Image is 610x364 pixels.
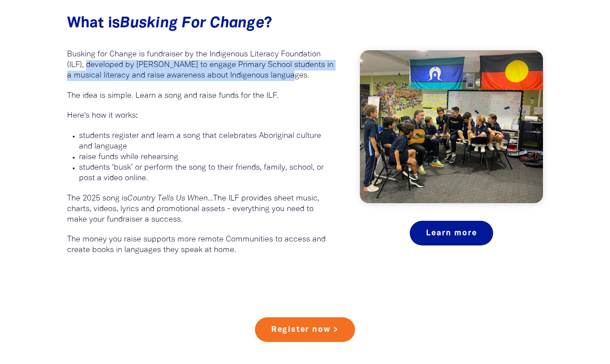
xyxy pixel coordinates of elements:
p: students ‘busk’ or perform the song to their friends, family, school, or post a video online. [79,163,334,184]
img: Josh Pyke with a Busking For Change Class [360,50,543,203]
p: The 2025 song is The ILF provides sheet music, charts, videos, lyrics and promotional assets - ev... [67,193,334,225]
em: Country Tells Us When... [127,195,213,202]
p: Here's how it works: [67,111,334,121]
em: Busking For Change [120,17,264,30]
p: Busking for Change is fundraiser by the Indigenous Literacy Foundation (ILF), developed by [PERSO... [67,49,334,81]
p: students register and learn a song that celebrates Aboriginal culture and language [79,131,334,152]
p: raise funds while rehearsing [79,152,334,163]
span: What is ? [67,17,273,30]
a: Learn more [410,221,493,245]
a: Register now > [255,317,355,342]
p: The idea is simple. Learn a song and raise funds for the ILF. [67,91,334,101]
p: The money you raise supports more remote Communities to access and create books in languages they... [67,234,334,256]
